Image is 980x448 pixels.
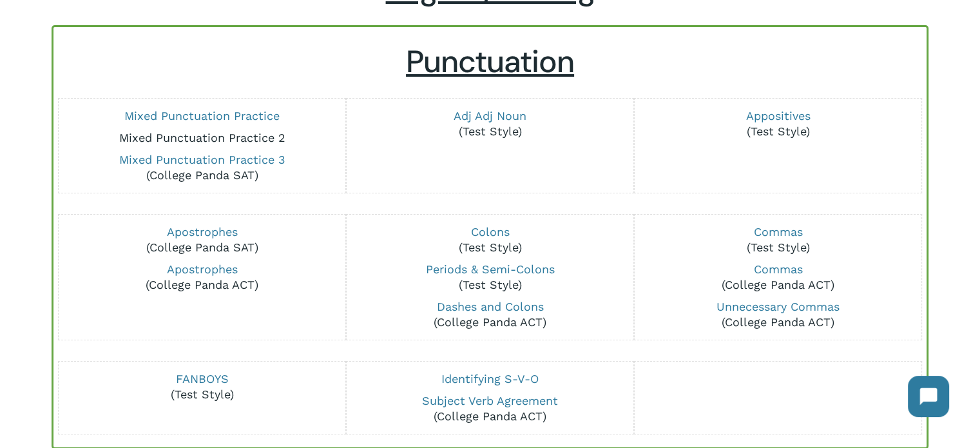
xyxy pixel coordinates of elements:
[68,262,337,293] p: (College Panda ACT)
[895,363,962,430] iframe: Chatbot
[643,224,912,255] p: (Test Style)
[355,262,624,293] p: (Test Style)
[355,224,624,255] p: (Test Style)
[68,371,337,402] p: (Test Style)
[68,224,337,255] p: (College Panda SAT)
[745,109,810,122] a: Appositives
[406,41,574,82] u: Punctuation
[441,372,539,385] a: Identifying S-V-O
[436,300,543,313] a: Dashes and Colons
[355,108,624,139] p: (Test Style)
[470,225,509,239] a: Colons
[425,262,554,276] a: Periods & Semi-Colons
[355,393,624,424] p: (College Panda ACT)
[422,394,558,407] a: Subject Verb Agreement
[167,225,238,239] a: Apostrophes
[355,299,624,330] p: (College Panda ACT)
[454,109,526,122] a: Adj Adj Noun
[643,262,912,293] p: (College Panda ACT)
[753,225,802,239] a: Commas
[167,262,238,276] a: Apostrophes
[643,299,912,330] p: (College Panda ACT)
[124,109,280,122] a: Mixed Punctuation Practice
[68,152,337,183] p: (College Panda SAT)
[753,262,802,276] a: Commas
[643,108,912,139] p: (Test Style)
[119,131,285,144] a: Mixed Punctuation Practice 2
[716,300,840,313] a: Unnecessary Commas
[119,153,285,166] a: Mixed Punctuation Practice 3
[176,372,229,385] a: FANBOYS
